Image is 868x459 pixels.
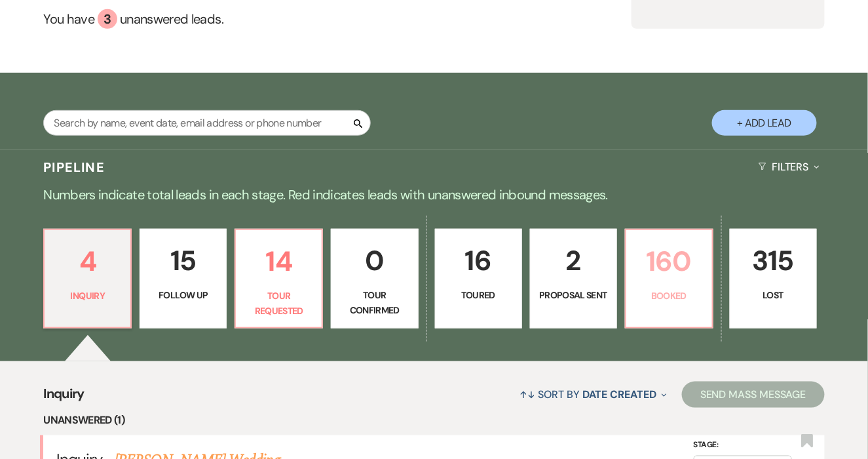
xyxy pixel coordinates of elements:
[43,384,85,412] span: Inquiry
[625,229,713,329] a: 160Booked
[753,150,825,184] button: Filters
[730,229,817,329] a: 315Lost
[435,229,522,329] a: 16Toured
[148,288,218,302] p: Follow Up
[712,110,817,136] button: + Add Lead
[634,289,704,303] p: Booked
[244,289,314,318] p: Tour Requested
[331,229,418,329] a: 0Tour Confirmed
[43,110,371,136] input: Search by name, event date, email address or phone number
[339,239,409,283] p: 0
[140,229,227,329] a: 15Follow Up
[515,377,672,412] button: Sort By Date Created
[694,439,792,453] label: Stage:
[235,229,323,329] a: 14Tour Requested
[43,412,825,429] li: Unanswered (1)
[339,288,409,317] p: Tour Confirmed
[43,158,105,176] h3: Pipeline
[52,289,123,303] p: Inquiry
[443,288,514,302] p: Toured
[634,239,704,283] p: 160
[98,9,117,29] div: 3
[43,9,631,29] a: You have 3 unanswered leads.
[244,239,314,283] p: 14
[530,229,617,329] a: 2Proposal Sent
[738,288,808,302] p: Lost
[148,239,218,283] p: 15
[443,239,514,283] p: 16
[538,288,609,302] p: Proposal Sent
[43,229,132,329] a: 4Inquiry
[582,388,656,401] span: Date Created
[682,382,825,408] button: Send Mass Message
[52,239,123,283] p: 4
[538,239,609,283] p: 2
[738,239,808,283] p: 315
[520,388,536,401] span: ↑↓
